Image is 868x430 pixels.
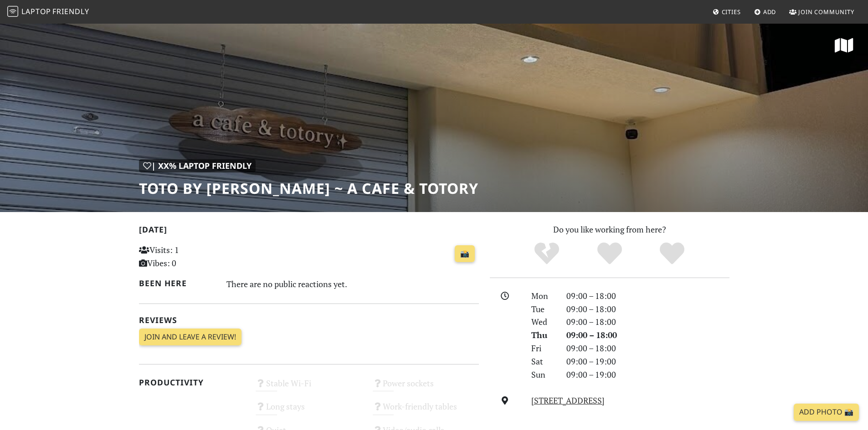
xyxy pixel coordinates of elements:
div: 09:00 – 19:00 [561,368,735,381]
h2: Productivity [139,378,245,387]
span: Join Community [798,8,854,16]
div: Definitely! [641,241,704,266]
p: Visits: 1 Vibes: 0 [139,243,245,270]
h2: Been here [139,278,216,288]
span: Laptop [21,6,51,16]
div: Stable Wi-Fi [250,376,367,399]
a: LaptopFriendly LaptopFriendly [7,4,89,20]
div: No [515,241,578,266]
div: 09:00 – 18:00 [561,329,735,342]
h1: Toto by [PERSON_NAME] ~ a cafe & totory [139,180,478,197]
a: Join Community [786,4,858,20]
div: Work-friendly tables [367,399,484,422]
span: Cities [722,8,741,16]
div: 09:00 – 18:00 [561,289,735,303]
p: Do you like working from here? [490,223,729,236]
span: Friendly [52,6,89,16]
a: Join and leave a review! [139,329,241,346]
span: Add [763,8,776,16]
div: Sun [526,368,560,381]
a: [STREET_ADDRESS] [531,395,605,406]
div: Mon [526,289,560,303]
div: Fri [526,342,560,355]
img: LaptopFriendly [7,6,18,17]
div: 09:00 – 18:00 [561,342,735,355]
h2: [DATE] [139,225,479,238]
a: Add [750,4,780,20]
div: There are no public reactions yet. [226,277,479,291]
a: Add Photo 📸 [794,404,859,421]
div: Sat [526,355,560,368]
a: 📸 [455,245,475,263]
h2: Reviews [139,315,479,325]
a: Cities [709,4,745,20]
div: Wed [526,315,560,329]
div: Yes [578,241,641,266]
div: Thu [526,329,560,342]
div: Long stays [250,399,367,422]
div: 09:00 – 18:00 [561,315,735,329]
div: Tue [526,303,560,316]
div: 09:00 – 19:00 [561,355,735,368]
div: Power sockets [367,376,484,399]
div: | XX% Laptop Friendly [139,159,256,172]
div: 09:00 – 18:00 [561,303,735,316]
